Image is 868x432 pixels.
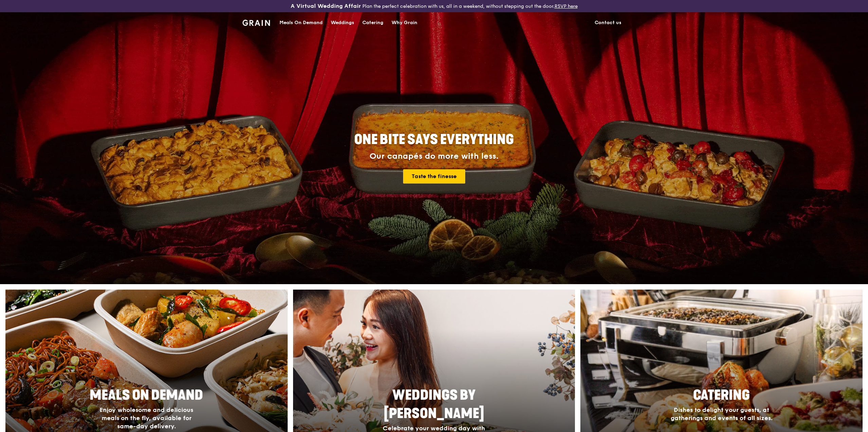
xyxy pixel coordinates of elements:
[671,406,773,422] span: Dishes to delight your guests, at gatherings and events of all sizes.
[555,3,578,9] a: RSVP here
[331,13,354,33] div: Weddings
[312,152,556,161] div: Our canapés do more with less.
[591,13,626,33] a: Contact us
[90,387,203,403] span: Meals On Demand
[403,169,465,184] a: Taste the finesse
[327,13,358,33] a: Weddings
[242,12,270,32] a: GrainGrain
[387,13,421,33] a: Why Grain
[354,132,514,148] span: ONE BITE SAYS EVERYTHING
[279,13,323,33] div: Meals On Demand
[693,387,750,403] span: Catering
[362,13,383,33] div: Catering
[392,13,417,33] div: Why Grain
[384,387,484,422] span: Weddings by [PERSON_NAME]
[291,3,361,10] h3: A Virtual Wedding Affair
[100,406,193,430] span: Enjoy wholesome and delicious meals on the fly, available for same-day delivery.
[358,13,387,33] a: Catering
[242,20,270,26] img: Grain
[238,3,630,10] div: Plan the perfect celebration with us, all in a weekend, without stepping out the door.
